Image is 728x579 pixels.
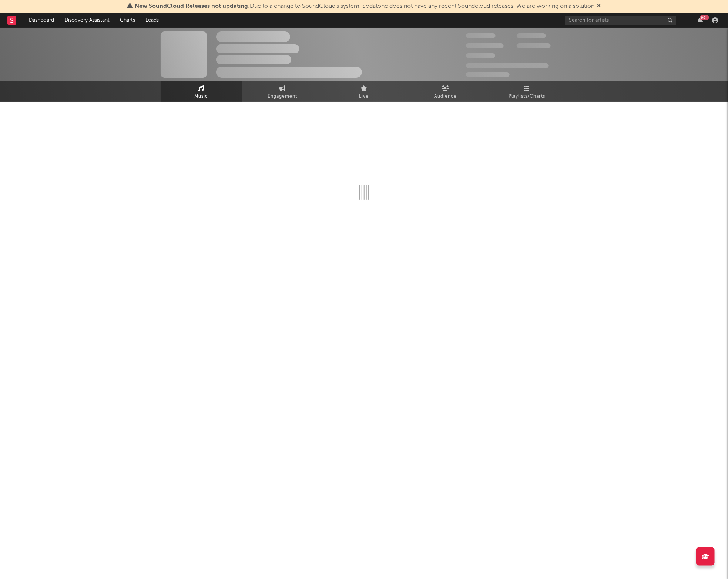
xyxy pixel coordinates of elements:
[486,81,568,102] a: Playlists/Charts
[517,33,546,38] span: 100,000
[161,81,242,102] a: Music
[24,13,59,28] a: Dashboard
[597,3,601,9] span: Dismiss
[700,15,709,20] div: 99 +
[466,53,495,58] span: 100,000
[466,33,496,38] span: 300,000
[509,92,545,101] span: Playlists/Charts
[242,81,323,102] a: Engagement
[466,43,504,48] span: 50,000,000
[466,63,549,68] span: 50,000,000 Monthly Listeners
[115,13,140,28] a: Charts
[323,81,405,102] a: Live
[59,13,115,28] a: Discovery Assistant
[135,3,594,9] span: : Due to a change to SoundCloud's system, Sodatone does not have any recent Soundcloud releases. ...
[194,92,208,101] span: Music
[140,13,164,28] a: Leads
[405,81,486,102] a: Audience
[359,92,369,101] span: Live
[466,72,510,77] span: Jump Score: 85.0
[565,16,676,25] input: Search for artists
[268,92,298,101] span: Engagement
[135,3,248,9] span: New SoundCloud Releases not updating
[517,43,551,48] span: 1,000,000
[434,92,457,101] span: Audience
[698,17,703,23] button: 99+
